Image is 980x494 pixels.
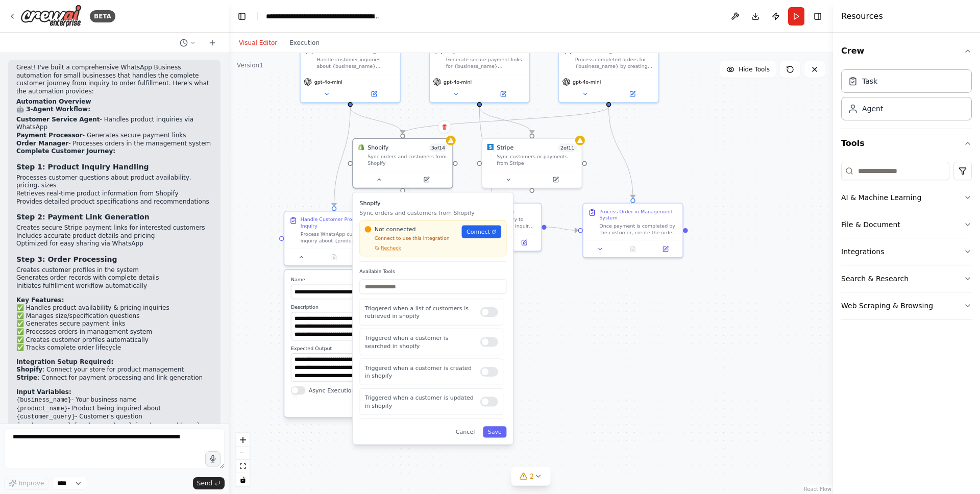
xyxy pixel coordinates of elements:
[365,244,401,251] button: Recheck
[599,208,677,221] div: Process Order in Management System
[841,10,883,22] h4: Resources
[236,447,250,460] button: zoom out
[862,104,883,114] div: Agent
[236,473,250,486] button: toggle interactivity
[573,79,601,85] span: gpt-4o-mini
[511,467,551,486] button: 2
[205,451,220,466] button: Click to speak your automation idea
[446,47,524,55] div: Payment Processor
[359,268,506,275] label: Available Tools
[367,154,448,166] div: Sync orders and customers from Shopify
[317,252,351,262] button: No output available
[375,225,416,233] span: Not connected
[841,158,972,328] div: Tools
[16,405,212,413] li: - Product being inquired about
[480,89,526,99] button: Open in side panel
[16,320,212,328] li: ✅ Generates secure payment links
[16,140,68,147] strong: Order Manager
[176,37,200,49] button: Switch to previous chat
[609,89,655,99] button: Open in side panel
[16,174,212,190] li: Processes customer questions about product availability, pricing, sizes
[365,235,457,241] p: Connect to use this integration
[16,304,212,312] li: ✅ Handles product availability & pricing inquiries
[404,175,449,184] button: Open in side panel
[530,471,534,481] span: 2
[467,228,490,236] span: Connect
[19,479,44,487] span: Improve
[134,422,201,429] code: {customer_address}
[235,9,249,23] button: Hide left sidebar
[475,107,496,199] g: Edge from e2b16744-01fc-4268-a60c-ba4f38315501 to 69d11a71-50df-495d-bd1f-e5eca777b38e
[4,477,48,490] button: Improve
[365,364,474,380] p: Triggered when a customer is created in shopify
[16,132,212,140] li: - Generates secure payment links
[599,223,677,236] div: Once payment is completed by the customer, create the order record in the order management system...
[441,203,542,252] div: Generate Payment LinkWhen customer is ready to purchase after product inquiry, create a secure St...
[16,374,212,382] li: : Connect for payment processing and link generation
[497,144,513,152] div: Stripe
[841,37,972,65] button: Crew
[16,190,212,198] li: Retrieves real-time product information from Shopify
[451,426,480,437] button: Cancel
[359,209,506,217] p: Sync orders and customers from Shopify
[352,138,453,188] div: ShopifyShopify3of14Sync orders and customers from ShopifyShopifySync orders and customers from Sh...
[365,393,474,410] p: Triggered when a customer is updated in shopify
[367,144,388,152] div: Shopify
[20,5,82,28] img: Logo
[317,47,395,55] div: Customer Service Agent
[16,106,90,113] strong: 🤖 3-Agent Workflow:
[90,10,115,22] div: BETA
[16,255,117,263] strong: Step 3: Order Processing
[429,144,448,152] span: Number of enabled actions
[284,211,385,266] div: Handle Customer Product InquiryProcess WhatsApp customer inquiry about {product_name} for {busine...
[652,244,679,254] button: Open in side panel
[16,344,212,352] li: ✅ Tracks complete order lifecycle
[841,292,972,319] button: Web Scraping & Browsing
[429,41,530,103] div: Payment ProcessorGenerate secure payment links for {business_name} customers who are ready to pur...
[16,297,64,304] strong: Key Features:
[804,486,831,492] a: React Flow attribution
[16,422,71,429] code: {customer_name}
[16,116,212,132] li: - Handles product inquiries via WhatsApp
[16,147,115,155] strong: Complete Customer Journey:
[575,47,653,55] div: Order Manager
[841,184,972,211] button: AI & Machine Learning
[301,216,379,229] div: Handle Customer Product Inquiry
[16,413,212,422] li: - Customer's question
[236,433,250,447] button: zoom in
[358,144,364,151] img: Shopify
[381,244,401,251] span: Recheck
[458,216,536,229] div: When customer is ready to purchase after product inquiry, create a secure Stripe payment link for...
[193,477,225,489] button: Send
[16,336,212,344] li: ✅ Creates customer profiles automatically
[841,265,972,292] button: Search & Research
[365,304,474,320] p: Triggered when a list of customers is retrieved in shopify
[16,422,212,438] li: , , - Customer details
[462,225,501,238] a: Connect
[739,65,770,73] span: Hide Tools
[16,98,91,105] strong: Automation Overview
[16,312,212,320] li: ✅ Manages size/specification questions
[16,140,212,148] li: - Processes orders in the management system
[533,175,578,184] button: Open in side panel
[16,64,212,95] p: Great! I've built a comprehensive WhatsApp Business automation for small businesses that handles ...
[197,479,212,487] span: Send
[481,138,582,188] div: StripeStripe2of11Sync customers or payments from Stripe
[458,208,514,215] div: Generate Payment Link
[16,274,212,282] li: Generates order records with complete details
[233,37,283,49] button: Visual Editor
[16,366,42,373] strong: Shopify
[330,107,354,207] g: Edge from efb39ab1-fcfe-43ab-9993-0e4d1bccb869 to 8f313669-8cd9-4bac-8aaa-21cf969d6d32
[16,198,212,206] li: Provides detailed product specifications and recommendations
[616,244,650,254] button: No output available
[483,426,506,437] button: Save
[605,107,637,199] g: Edge from a5e73298-58fe-45e7-9b57-8ae8a7f1f5db to 1c0fda8b-0928-4c03-8455-8bab323d5a93
[841,211,972,238] button: File & Document
[862,76,877,86] div: Task
[317,57,395,69] div: Handle customer inquiries about {business_name} products including availability, pricing, size op...
[16,413,75,421] code: {customer_query}
[547,223,578,234] g: Edge from 69d11a71-50df-495d-bd1f-e5eca777b38e to 1c0fda8b-0928-4c03-8455-8bab323d5a93
[16,232,212,240] li: Includes accurate product details and pricing
[16,396,212,405] li: - Your business name
[266,11,381,21] nav: breadcrumb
